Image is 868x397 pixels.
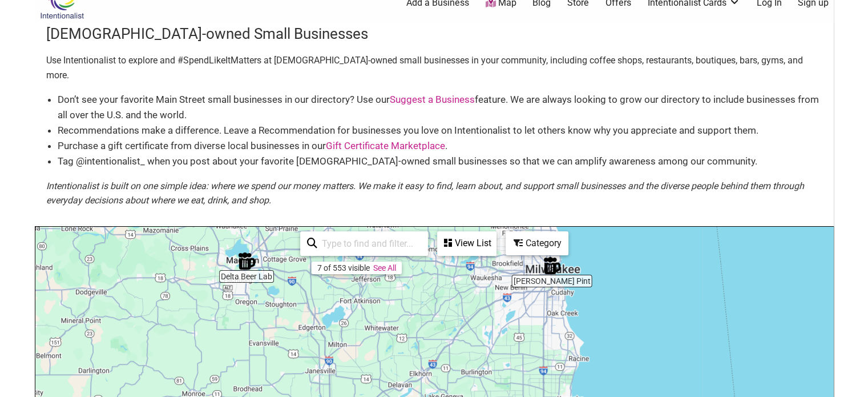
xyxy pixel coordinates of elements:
div: 7 of 553 visible [317,263,370,272]
div: Category [507,232,567,254]
li: Don’t see your favorite Main Street small businesses in our directory? Use our feature. We are al... [58,92,822,123]
p: Use Intentionalist to explore and #SpendLikeItMatters at [DEMOGRAPHIC_DATA]-owned small businesse... [46,53,822,82]
a: Gift Certificate Marketplace [326,140,445,151]
div: Delta Beer Lab [233,248,260,274]
em: Intentionalist is built on one simple idea: where we spend our money matters. We make it easy to ... [46,181,804,206]
div: See a list of the visible businesses [437,231,496,256]
div: Walker's Pint [539,252,565,279]
h3: [DEMOGRAPHIC_DATA]-owned Small Businesses [46,23,822,44]
a: See All [373,263,396,272]
div: Filter by category [506,231,568,255]
li: Tag @intentionalist_ when you post about your favorite [DEMOGRAPHIC_DATA]-owned small businesses ... [58,154,822,169]
a: Suggest a Business [390,94,475,105]
li: Purchase a gift certificate from diverse local businesses in our . [58,138,822,154]
input: Type to find and filter... [317,232,421,255]
div: Type to search and filter [300,231,428,256]
div: View List [438,232,495,254]
li: Recommendations make a difference. Leave a Recommendation for businesses you love on Intentionali... [58,123,822,138]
